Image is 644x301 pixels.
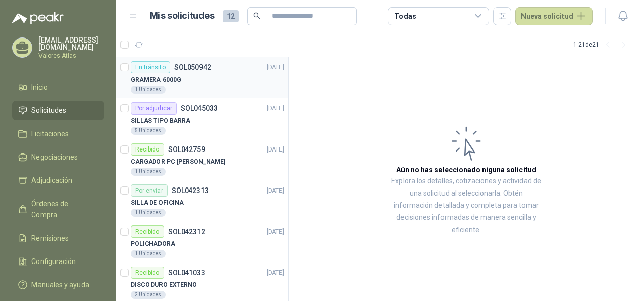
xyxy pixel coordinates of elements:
a: Remisiones [12,229,104,248]
span: 12 [223,10,239,22]
div: 1 Unidades [131,209,166,217]
a: RecibidoSOL042312[DATE] POLICHADORA1 Unidades [116,221,288,262]
a: En tránsitoSOL050942[DATE] GRAMERA 6000G1 Unidades [116,57,288,98]
p: SILLA DE OFICINA [131,198,184,208]
p: [DATE] [267,145,284,155]
div: En tránsito [131,61,170,73]
p: Explora los detalles, cotizaciones y actividad de una solicitud al seleccionarla. Obtén informaci... [390,175,543,236]
span: Solicitudes [31,105,66,116]
span: Adjudicación [31,175,72,186]
button: Nueva solicitud [515,7,593,25]
a: Por adjudicarSOL045033[DATE] SILLAS TIPO BARRA5 Unidades [116,98,288,139]
p: CARGADOR PC [PERSON_NAME] [131,157,225,167]
div: 5 Unidades [131,127,166,135]
p: [EMAIL_ADDRESS][DOMAIN_NAME] [38,36,104,51]
span: Órdenes de Compra [31,198,95,220]
div: 1 Unidades [131,86,166,94]
p: SOL042313 [172,187,209,194]
div: Por enviar [131,184,168,197]
p: SOL042759 [168,146,205,153]
a: RecibidoSOL042759[DATE] CARGADOR PC [PERSON_NAME]1 Unidades [116,139,288,180]
p: Valores Atlas [38,53,104,59]
div: 1 Unidades [131,250,166,258]
span: search [253,12,260,19]
a: Manuales y ayuda [12,275,104,294]
p: SOL050942 [174,64,211,71]
h3: Aún no has seleccionado niguna solicitud [396,164,536,175]
p: SILLAS TIPO BARRA [131,116,190,126]
div: Todas [394,11,416,22]
div: 1 Unidades [131,168,166,176]
p: SOL041033 [168,269,205,276]
p: [DATE] [267,186,284,196]
div: Por adjudicar [131,102,177,115]
p: POLICHADORA [131,239,175,249]
span: Licitaciones [31,128,69,139]
a: Configuración [12,252,104,271]
p: [DATE] [267,63,284,72]
a: Licitaciones [12,124,104,143]
a: Solicitudes [12,101,104,120]
div: 2 Unidades [131,291,166,299]
a: Por enviarSOL042313[DATE] SILLA DE OFICINA1 Unidades [116,180,288,221]
a: Inicio [12,78,104,97]
div: Recibido [131,143,164,156]
h1: Mis solicitudes [150,9,215,23]
a: Adjudicación [12,171,104,190]
div: 1 - 21 de 21 [573,36,632,53]
span: Manuales y ayuda [31,279,89,290]
a: Negociaciones [12,147,104,167]
p: [DATE] [267,227,284,237]
span: Configuración [31,256,76,267]
p: [DATE] [267,268,284,278]
p: SOL045033 [181,105,218,112]
p: [DATE] [267,104,284,114]
p: GRAMERA 6000G [131,75,181,85]
a: Órdenes de Compra [12,194,104,224]
div: Recibido [131,267,164,279]
span: Remisiones [31,233,69,244]
p: SOL042312 [168,228,205,235]
span: Negociaciones [31,152,78,163]
span: Inicio [31,82,48,93]
p: DISCO DURO EXTERNO [131,280,197,290]
img: Logo peakr [12,12,64,24]
div: Recibido [131,225,164,238]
